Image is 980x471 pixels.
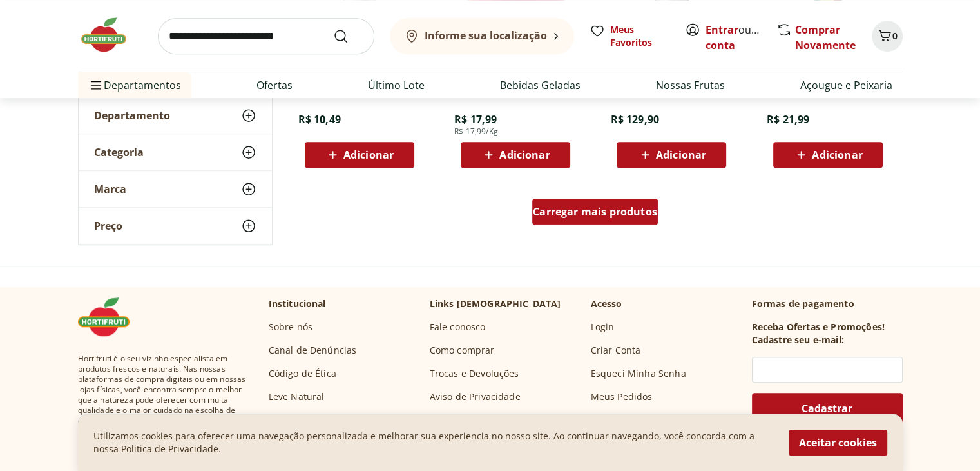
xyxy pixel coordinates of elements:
h3: Receba Ofertas e Promoções! [752,321,885,334]
a: Bebidas Geladas [500,77,581,93]
button: Aceitar cookies [789,430,887,456]
button: Adicionar [773,142,883,168]
a: Entrar [706,23,738,37]
img: Hortifruti [78,297,142,336]
a: Esqueci Minha Senha [591,367,686,380]
b: Informe sua localização [425,28,547,43]
a: Fale conosco [430,321,486,334]
span: 0 [892,30,898,42]
button: Carrinho [872,21,903,52]
button: Preço [79,208,272,244]
a: Aviso de Privacidade [430,390,521,403]
a: Último Lote [368,77,425,93]
a: Trocas e Devoluções [430,367,519,380]
span: R$ 21,99 [767,112,809,126]
button: Marca [79,171,272,207]
span: R$ 129,90 [610,112,658,126]
span: Hortifruti é o seu vizinho especialista em produtos frescos e naturais. Nas nossas plataformas de... [78,354,248,426]
span: R$ 10,49 [298,112,341,126]
a: Comprar Novamente [795,23,856,52]
p: Institucional [269,297,326,310]
a: Ofertas [256,77,293,93]
input: search [158,18,374,54]
span: Meus Favoritos [610,23,669,49]
h3: Cadastre seu e-mail: [752,334,844,346]
button: Informe sua localização [390,18,574,54]
span: R$ 17,99/Kg [454,126,498,137]
span: Adicionar [656,150,706,160]
a: Login [591,321,615,334]
span: Cadastrar [802,403,852,414]
a: Canal de Denúncias [269,344,357,357]
a: Código de Ética [269,367,336,380]
button: Menu [88,70,104,101]
a: Nossas Frutas [656,77,725,93]
a: Meus Favoritos [590,23,669,49]
a: Sobre nós [269,321,312,334]
span: Carregar mais produtos [533,206,657,217]
span: Departamento [94,109,170,122]
p: Acesso [591,297,622,310]
a: Criar Conta [591,344,641,357]
span: ou [706,22,763,53]
p: Utilizamos cookies para oferecer uma navegação personalizada e melhorar sua experiencia no nosso ... [93,430,773,456]
span: Departamentos [88,70,181,101]
a: Criar conta [706,23,776,52]
span: Adicionar [343,150,394,160]
span: Adicionar [812,150,862,160]
span: Adicionar [499,150,550,160]
a: Carregar mais produtos [532,199,658,230]
span: R$ 17,99 [454,112,497,126]
p: Formas de pagamento [752,297,903,310]
button: Categoria [79,134,272,170]
p: Links [DEMOGRAPHIC_DATA] [430,297,561,310]
button: Adicionar [461,142,570,168]
button: Cadastrar [752,393,903,424]
button: Submit Search [333,28,364,44]
a: Leve Natural [269,390,325,403]
button: Departamento [79,97,272,134]
span: Categoria [94,146,144,159]
button: Adicionar [305,142,414,168]
span: Marca [94,183,126,195]
span: Preço [94,219,122,232]
img: Hortifruti [78,15,142,54]
a: Açougue e Peixaria [800,77,892,93]
button: Adicionar [617,142,726,168]
a: Como comprar [430,344,495,357]
a: Meus Pedidos [591,390,653,403]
